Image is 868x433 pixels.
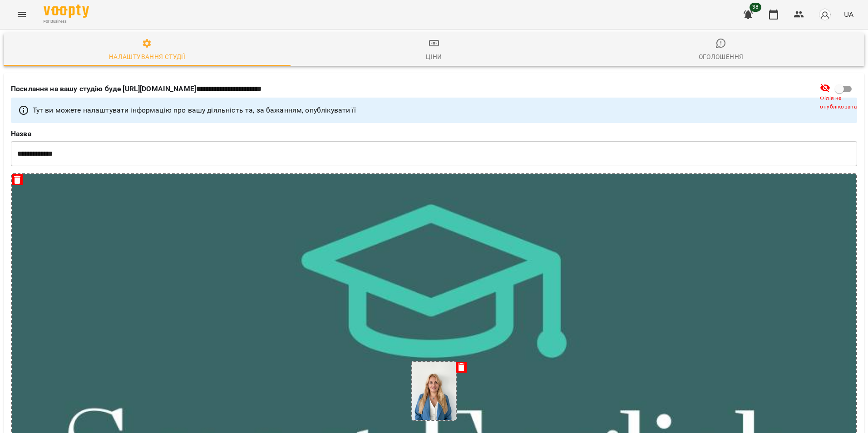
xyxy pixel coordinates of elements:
img: Voopty Logo [44,5,89,18]
span: Філія не опублікована [820,94,865,112]
button: Menu [11,4,33,25]
img: avatar_s.png [819,8,831,21]
p: Посилання на вашу студію буде [URL][DOMAIN_NAME] [11,84,196,94]
span: UA [844,10,853,19]
div: Ціни [426,51,442,62]
label: Назва [11,130,857,138]
img: aa289f0589912bcf886d032443263835.jpg [412,362,456,420]
p: Тут ви можете налаштувати інформацію про вашу діяльність та, за бажанням, опублікувати її [33,105,356,116]
span: 38 [750,3,761,12]
button: UA [840,6,857,23]
div: Оголошення [699,51,744,62]
div: Налаштування студії [109,51,185,62]
span: For Business [44,19,89,25]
